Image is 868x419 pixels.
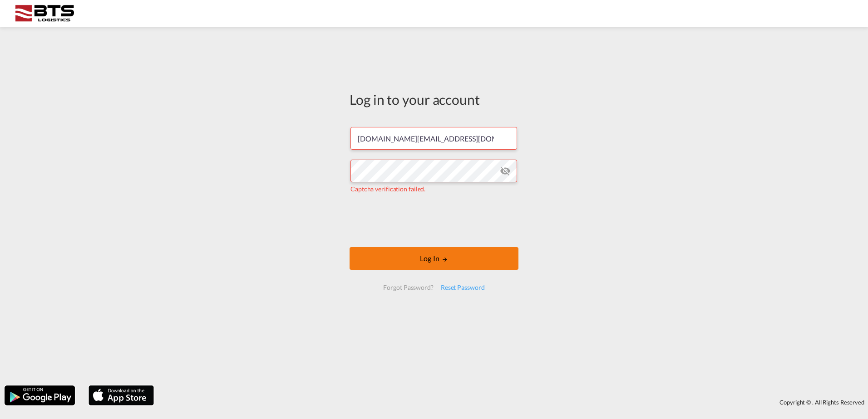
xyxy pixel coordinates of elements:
button: LOGIN [350,247,518,270]
iframe: reCAPTCHA [365,203,503,238]
div: Log in to your account [350,90,518,109]
img: cdcc71d0be7811ed9adfbf939d2aa0e8.png [14,4,75,24]
div: Reset Password [437,279,488,296]
input: Enter email/phone number [350,127,517,150]
img: apple.png [88,385,155,406]
div: Copyright © . All Rights Reserved [158,395,868,410]
span: Captcha verification failed. [350,185,425,193]
img: google.png [4,385,76,406]
div: Forgot Password? [380,279,437,296]
md-icon: icon-eye-off [500,166,511,176]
